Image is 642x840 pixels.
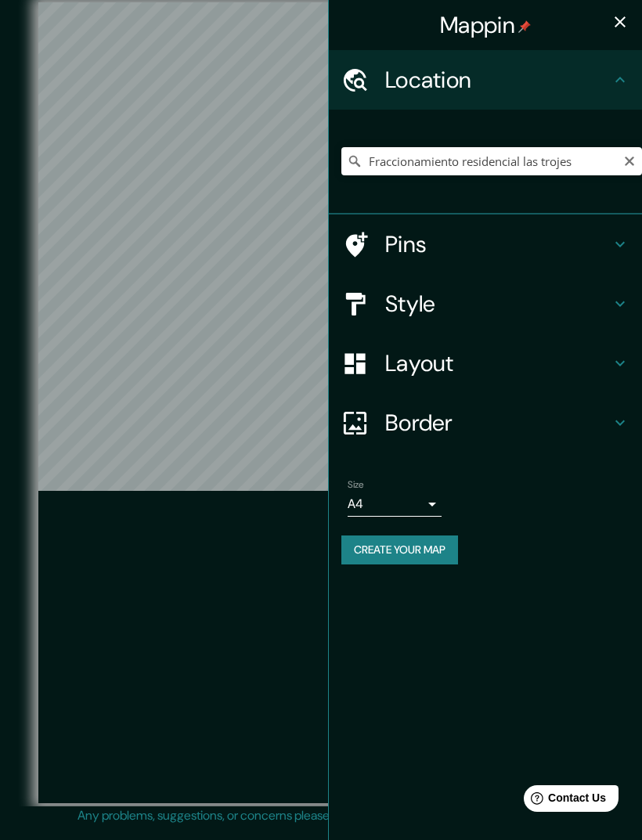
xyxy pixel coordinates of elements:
[440,11,531,39] h4: Mappin
[329,50,642,110] div: Location
[348,478,364,492] label: Size
[385,290,611,318] h4: Style
[38,2,384,491] canvas: Map
[385,66,611,94] h4: Location
[329,215,642,274] div: Pins
[341,535,458,564] button: Create your map
[329,333,642,393] div: Layout
[623,153,636,168] button: Clear
[385,409,611,437] h4: Border
[78,806,559,825] p: Any problems, suggestions, or concerns please email .
[385,349,611,377] h4: Layout
[329,393,642,452] div: Border
[341,147,642,175] input: Pick your city or area
[329,274,642,333] div: Style
[503,779,625,823] iframe: Help widget launcher
[518,20,531,33] img: pin-icon.png
[385,230,611,258] h4: Pins
[348,492,442,517] div: A4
